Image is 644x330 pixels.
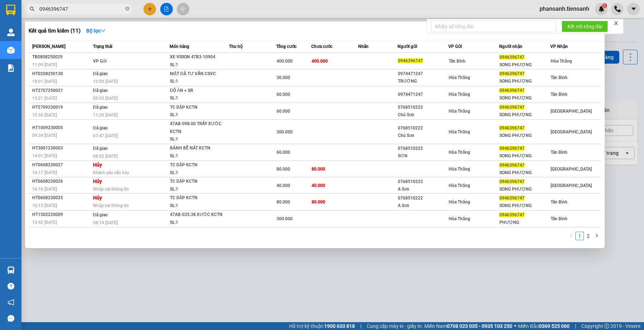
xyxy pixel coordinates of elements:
[6,5,15,15] img: logo-vxr
[562,21,608,32] button: Kết nối tổng đài
[277,129,293,134] span: 300.000
[398,104,448,111] div: 0768510222
[499,219,550,226] div: PHƯỢNG
[551,150,567,155] span: Tân Bình
[398,202,448,210] div: A Sơn
[93,195,102,201] strong: Hủy
[567,23,602,30] span: Kết nối tổng đài
[93,162,102,168] strong: Hủy
[499,202,550,210] div: SONG PHƯỢNG
[32,153,57,158] span: 14:01 [DATE]
[499,179,525,184] span: 0946396747
[170,211,224,219] div: 47AB-035.38.XƯỚC KCTN
[93,154,118,159] span: 08:52 [DATE]
[551,216,567,221] span: Tân Bình
[170,94,224,102] div: SL: 1
[277,150,290,155] span: 60.000
[312,200,325,205] span: 80.000
[32,211,91,218] div: HT1502220009
[499,78,550,85] div: SONG PHƯỢNG
[398,58,423,63] span: 0946396747
[398,78,448,85] div: TRƯỜNG
[32,220,57,225] span: 12:42 [DATE]
[592,232,601,240] li: Next Page
[551,129,592,134] span: [GEOGRAPHIC_DATA]
[93,212,108,217] span: Đã giao
[499,152,550,160] div: SONG PHƯỢNG
[32,53,91,61] div: TB0808250029
[569,233,573,238] span: left
[93,96,118,101] span: 09:52 [DATE]
[170,144,224,152] div: BÁNH BỂ NÁT KCTN
[170,161,224,169] div: TC DẬP KCTN
[32,144,91,152] div: HT3001230003
[551,75,567,80] span: Tân Bình
[584,232,592,240] a: 2
[8,299,14,306] span: notification
[449,59,465,64] span: Tân Bình
[32,178,91,185] div: HT0608230026
[7,64,15,72] img: solution-icon
[93,203,129,208] span: Nhập sai thông tin
[551,59,572,64] span: Hòa Thắng
[170,44,189,49] span: Món hàng
[277,59,293,64] span: 400.000
[499,44,522,49] span: Người nhận
[32,62,57,67] span: 11:09 [DATE]
[398,124,448,132] div: 0768510222
[170,104,224,112] div: TC DẬP KCTN
[499,132,550,139] div: SONG PHƯỢNG
[431,21,556,32] input: Nhập số tổng đài
[32,104,91,111] div: HT2709230019
[499,61,550,69] div: SONG PHƯỢNG
[170,152,224,160] div: SL: 1
[499,94,550,102] div: SONG PHƯỢNG
[397,44,417,49] span: Người gửi
[170,169,224,177] div: SL: 1
[32,133,57,138] span: 09:34 [DATE]
[170,78,224,85] div: SL: 1
[614,21,619,26] span: close
[32,203,57,208] span: 16:15 [DATE]
[32,70,91,78] div: HT0208250130
[312,183,325,188] span: 40.000
[170,202,224,210] div: SL: 1
[358,44,369,49] span: Nhãn
[170,178,224,186] div: TC DẬP KCTN
[32,79,57,84] span: 18:01 [DATE]
[499,105,525,110] span: 0946396747
[449,92,470,97] span: Hòa Thắng
[449,183,470,188] span: Hòa Thắng
[277,92,290,97] span: 60.000
[499,163,525,168] span: 0946396747
[550,44,568,49] span: VP Nhận
[7,46,15,54] img: warehouse-icon
[93,133,118,138] span: 07:47 [DATE]
[277,216,293,221] span: 300.000
[398,152,448,160] div: SƠN
[93,79,118,84] span: 12:00 [DATE]
[449,109,470,114] span: Hòa Thắng
[576,232,584,240] a: 1
[398,111,448,119] div: Chú Sơn
[551,167,592,172] span: [GEOGRAPHIC_DATA]
[398,178,448,186] div: 0768510222
[551,200,567,205] span: Tân Bình
[499,88,525,93] span: 0946396747
[93,105,108,110] span: Đã giao
[32,187,57,192] span: 16:16 [DATE]
[125,6,130,13] span: close-circle
[93,187,129,192] span: Nhập sai thông tin
[499,212,525,217] span: 0946396747
[277,183,290,188] span: 40.000
[499,55,525,60] span: 0946396747
[39,5,124,13] input: Tìm tên, số ĐT hoặc mã đơn
[170,70,224,78] div: MẬT ĐÃ TƯ VẤN CSVC
[499,71,525,76] span: 0946396747
[32,170,57,175] span: 16:17 [DATE]
[277,167,290,172] span: 80.000
[32,87,91,94] div: HT2707250021
[7,266,15,274] img: warehouse-icon
[170,87,224,95] div: ĐỒ ĂN + SR
[449,150,470,155] span: Hòa Thắng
